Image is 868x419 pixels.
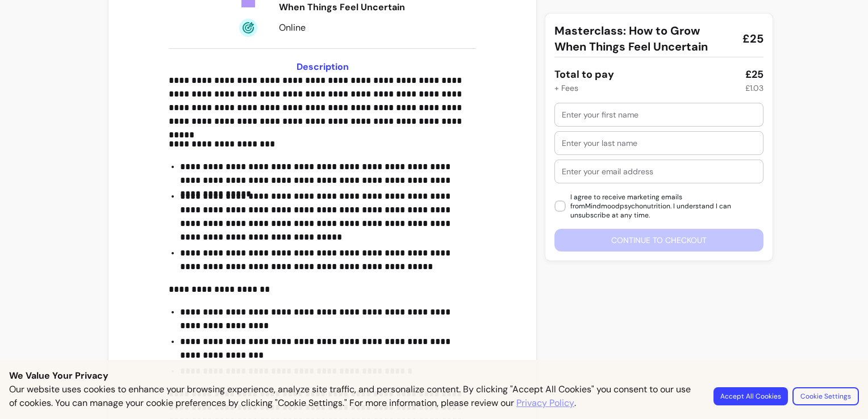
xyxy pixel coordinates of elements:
[554,82,578,94] div: + Fees
[516,396,574,410] a: Privacy Policy
[562,109,756,120] input: Enter your first name
[562,166,756,177] input: Enter your email address
[562,137,756,149] input: Enter your last name
[745,66,763,82] div: £25
[9,369,859,383] p: We Value Your Privacy
[713,387,788,405] button: Accept All Cookies
[554,23,733,55] span: Masterclass: How to Grow When Things Feel Uncertain
[792,387,859,405] button: Cookie Settings
[9,383,700,410] p: Our website uses cookies to enhance your browsing experience, analyze site traffic, and personali...
[169,60,476,74] h3: Description
[279,21,422,35] div: Online
[745,82,763,94] div: £1.03
[554,66,614,82] div: Total to pay
[742,31,763,47] span: £25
